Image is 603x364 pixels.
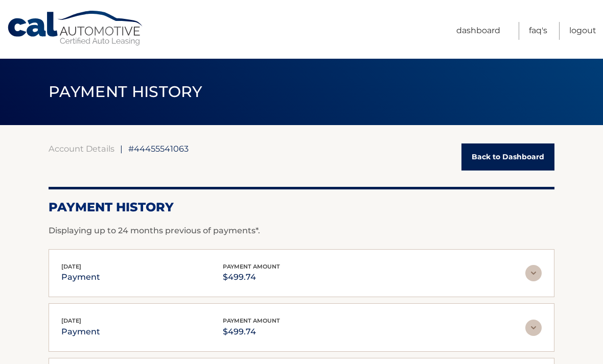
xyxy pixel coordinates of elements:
span: | [120,143,123,154]
a: FAQ's [529,22,547,40]
p: payment [61,270,100,284]
span: PAYMENT HISTORY [49,82,202,101]
p: payment [61,325,100,339]
a: Cal Automotive [7,10,145,46]
span: payment amount [223,317,280,324]
span: #44455541063 [128,143,189,154]
a: Account Details [49,143,114,154]
h2: Payment History [49,200,554,215]
p: $499.74 [223,325,280,339]
p: $499.74 [223,270,280,284]
img: accordion-rest.svg [525,265,542,281]
img: accordion-rest.svg [525,320,542,336]
a: Back to Dashboard [461,143,554,171]
span: payment amount [223,263,280,270]
p: Displaying up to 24 months previous of payments*. [49,225,554,237]
a: Dashboard [456,22,500,40]
span: [DATE] [61,317,81,324]
a: Logout [569,22,596,40]
span: [DATE] [61,263,81,270]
